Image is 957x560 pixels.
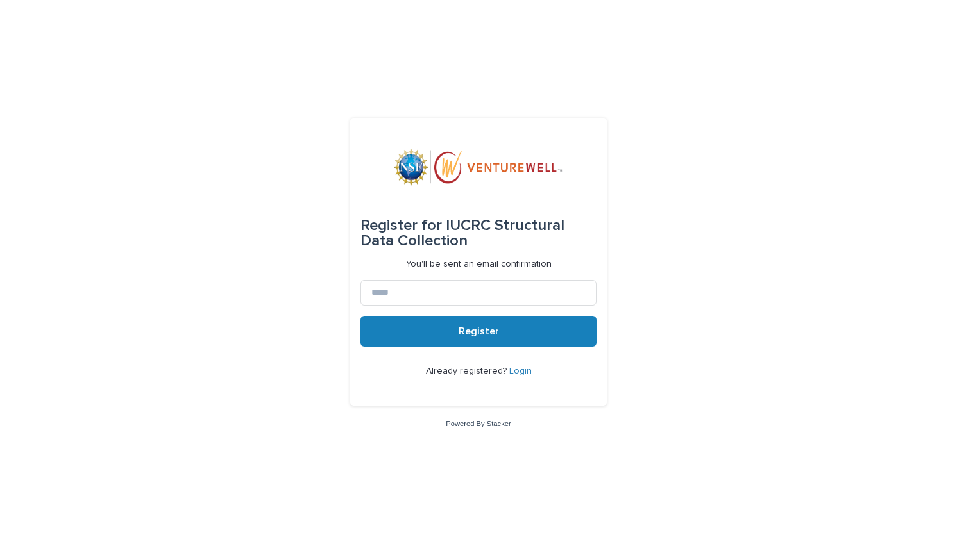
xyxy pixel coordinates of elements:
span: Register for [360,218,442,233]
img: mWhVGmOKROS2pZaMU8FQ [394,149,563,187]
button: Register [360,316,597,347]
a: Login [509,366,532,375]
div: IUCRC Structural Data Collection [360,208,597,259]
span: Register [459,326,499,336]
p: You'll be sent an email confirmation [406,259,552,270]
a: Powered By Stacker [446,420,511,427]
span: Already registered? [426,366,509,375]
